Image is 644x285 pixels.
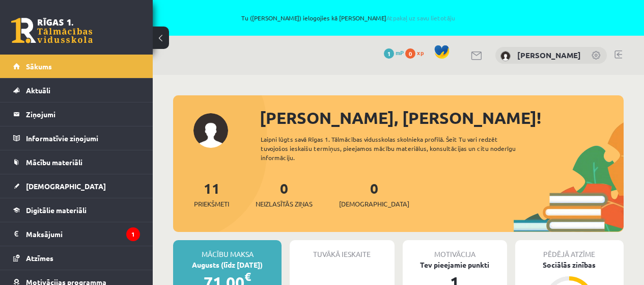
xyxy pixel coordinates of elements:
[244,269,251,284] span: €
[384,48,394,59] span: 1
[26,158,82,167] span: Mācību materiāli
[194,199,229,209] span: Priekšmeti
[26,86,50,95] span: Aktuāli
[173,240,282,260] div: Mācību maksa
[13,150,140,174] a: Mācību materiāli
[13,102,140,126] a: Ziņojumi
[26,126,140,150] legend: Informatīvie ziņojumi
[173,260,282,270] div: Augusts (līdz [DATE])
[403,260,507,270] div: Tev pieejamie punkti
[500,51,511,61] img: Rūta Spriņģe
[290,240,394,260] div: Tuvākā ieskaite
[515,260,624,270] div: Sociālās zinības
[26,253,53,263] span: Atzīmes
[26,62,52,71] span: Sākums
[384,48,404,57] a: 1 mP
[26,222,140,246] legend: Maksājumi
[194,179,229,209] a: 11Priekšmeti
[13,126,140,150] a: Informatīvie ziņojumi
[405,48,415,59] span: 0
[13,198,140,222] a: Digitālie materiāli
[13,174,140,198] a: [DEMOGRAPHIC_DATA]
[515,240,624,260] div: Pēdējā atzīme
[13,79,140,102] a: Aktuāli
[11,18,93,43] a: Rīgas 1. Tālmācības vidusskola
[26,102,140,126] legend: Ziņojumi
[396,48,404,57] span: mP
[13,55,140,78] a: Sākums
[339,179,409,209] a: 0[DEMOGRAPHIC_DATA]
[117,15,580,21] span: Tu ([PERSON_NAME]) ielogojies kā [PERSON_NAME]
[261,135,531,162] div: Laipni lūgts savā Rīgas 1. Tālmācības vidusskolas skolnieka profilā. Šeit Tu vari redzēt tuvojošo...
[256,179,313,209] a: 0Neizlasītās ziņas
[26,205,87,215] span: Digitālie materiāli
[26,182,106,191] span: [DEMOGRAPHIC_DATA]
[405,48,429,57] a: 0 xp
[339,199,409,209] span: [DEMOGRAPHIC_DATA]
[386,14,455,22] a: Atpakaļ uz savu lietotāju
[403,240,507,260] div: Motivācija
[13,222,140,246] a: Maksājumi1
[517,50,581,60] a: [PERSON_NAME]
[256,199,313,209] span: Neizlasītās ziņas
[260,106,624,130] div: [PERSON_NAME], [PERSON_NAME]!
[13,246,140,270] a: Atzīmes
[417,48,424,57] span: xp
[126,227,140,241] i: 1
